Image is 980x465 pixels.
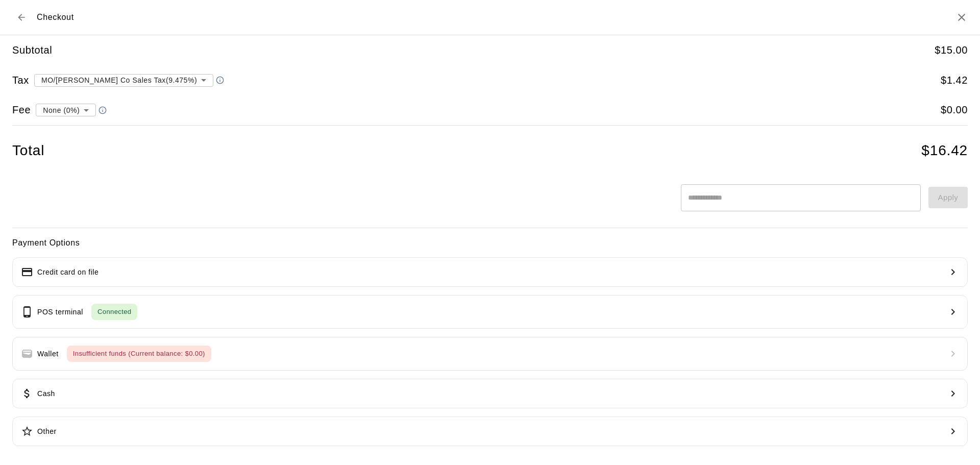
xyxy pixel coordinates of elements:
[941,103,968,117] h5: $ 0.00
[37,388,55,399] p: Cash
[12,295,968,329] button: POS terminalConnected
[12,8,31,27] button: Back to cart
[37,426,57,437] p: Other
[935,43,968,57] h5: $ 15.00
[12,103,31,117] h5: Fee
[37,307,83,317] p: POS terminal
[12,43,52,57] h5: Subtotal
[941,74,968,87] h5: $ 1.42
[12,257,968,287] button: Credit card on file
[34,70,213,89] div: MO/[PERSON_NAME] Co Sales Tax ( 9.475 %)
[91,306,137,318] span: Connected
[12,74,29,87] h5: Tax
[36,101,96,119] div: None (0%)
[12,142,44,160] h4: Total
[12,8,74,27] div: Checkout
[37,267,99,278] p: Credit card on file
[12,379,968,408] button: Cash
[12,236,968,250] h6: Payment Options
[955,11,968,23] button: Close
[921,142,968,160] h4: $ 16.42
[12,417,968,446] button: Other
